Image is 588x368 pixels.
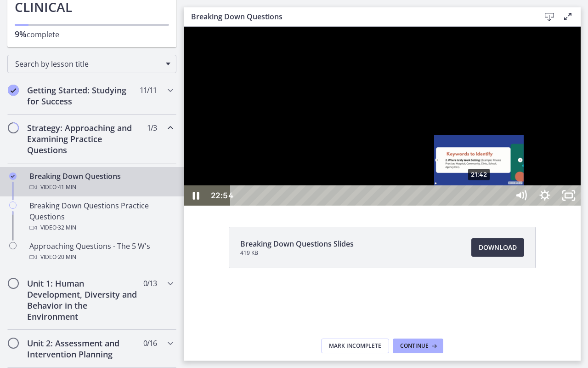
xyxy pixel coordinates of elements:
[27,278,139,322] h2: Unit 1: Human Development, Diversity and Behavior in the Environment
[240,249,354,257] span: 419 KB
[9,172,17,180] i: Completed
[143,278,157,289] span: 0 / 13
[184,27,581,206] iframe: Video Lesson
[7,55,176,73] div: Search by lesson title
[191,11,526,22] h3: Breaking Down Questions
[29,222,173,233] div: Video
[325,159,349,179] button: Mute
[8,85,19,96] i: Completed
[349,159,373,179] button: Show settings menu
[471,238,524,257] a: Download
[373,159,397,179] button: Unfullscreen
[29,241,173,263] div: Approaching Questions - The 5 W's
[15,29,169,40] p: complete
[140,85,157,96] span: 11 / 11
[400,342,429,350] span: Continue
[479,242,517,253] span: Download
[57,182,76,193] span: · 41 min
[143,338,157,349] span: 0 / 16
[240,238,354,249] span: Breaking Down Questions Slides
[27,122,139,155] h2: Strategy: Approaching and Examining Practice Questions
[15,59,161,69] span: Search by lesson title
[29,252,173,263] div: Video
[27,85,139,107] h2: Getting Started: Studying for Success
[15,29,27,40] span: 9%
[329,342,381,350] span: Mark Incomplete
[29,171,173,193] div: Breaking Down Questions
[27,338,139,360] h2: Unit 2: Assessment and Intervention Planning
[57,252,76,263] span: · 20 min
[29,200,173,233] div: Breaking Down Questions Practice Questions
[321,339,389,353] button: Mark Incomplete
[29,182,173,193] div: Video
[147,122,157,133] span: 1 / 3
[57,222,76,233] span: · 32 min
[393,339,443,353] button: Continue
